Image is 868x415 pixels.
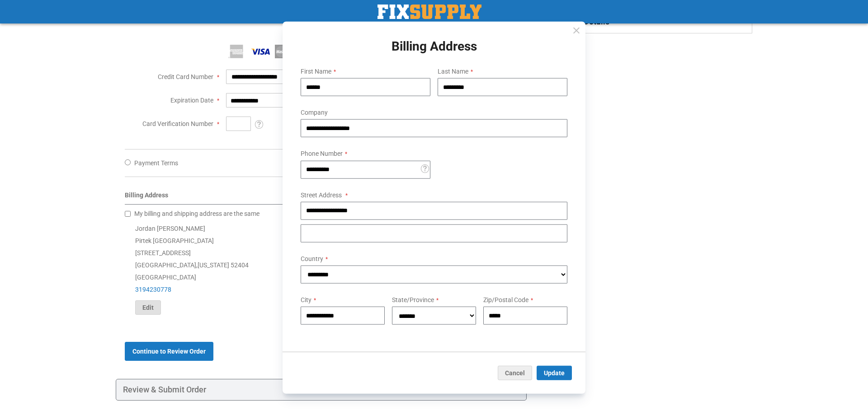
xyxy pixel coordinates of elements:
div: Billing Address [125,191,518,205]
span: Credit Card Number [158,73,213,80]
span: State/Province [392,296,434,303]
span: [US_STATE] [198,261,229,269]
img: American Express [226,45,247,58]
button: Update [537,366,572,380]
span: Phone Number [301,150,343,157]
span: Expiration Date [170,97,213,104]
span: City [301,296,311,303]
button: Continue to Review Order [125,342,213,361]
span: Last Name [438,68,468,75]
button: Cancel [498,366,532,380]
span: My billing and shipping address are the same [134,210,259,217]
span: Continue to Review Order [132,348,206,355]
div: Jordan [PERSON_NAME] Pirtek [GEOGRAPHIC_DATA] [STREET_ADDRESS] [GEOGRAPHIC_DATA] , 52404 [GEOGRAP... [125,223,518,315]
span: First Name [301,68,331,75]
img: MasterCard [275,45,296,58]
img: Visa [250,45,271,58]
div: Review & Submit Order [116,379,527,401]
span: Card Verification Number [142,120,213,127]
img: Fix Industrial Supply [377,5,481,19]
button: Edit [135,300,161,315]
h1: Billing Address [293,39,575,53]
span: Update [544,369,565,377]
span: Company [301,109,328,116]
span: Street Address [301,191,342,198]
span: Zip/Postal Code [483,296,528,303]
a: store logo [377,5,481,19]
span: Country [301,255,323,262]
span: Edit [142,304,154,311]
span: Payment Terms [134,159,178,167]
span: Cancel [505,369,525,377]
a: 3194230778 [135,286,171,293]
